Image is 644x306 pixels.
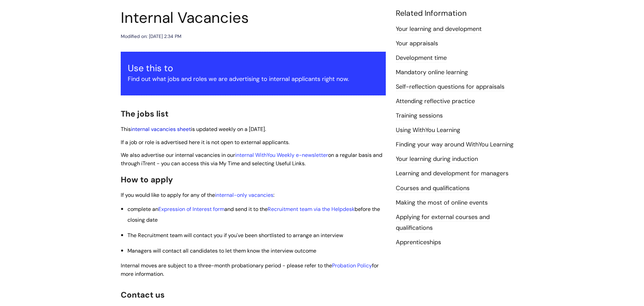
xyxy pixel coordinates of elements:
p: Find out what jobs and roles we are advertising to internal applicants right now. [128,74,379,84]
span: If you would like to apply for any of the : [121,191,274,199]
div: Modified on: [DATE] 2:34 PM [121,32,181,41]
a: Courses and qualifications [396,184,470,193]
h1: Internal Vacancies [121,9,386,27]
span: losing date [130,216,158,223]
a: Finding your way around WithYou Learning [396,140,514,149]
span: This is updated weekly on a [DATE]. [121,126,266,133]
span: I [121,262,379,277]
span: and send it to the before the c [127,206,380,223]
h3: Use this to [128,63,379,74]
a: Expression of Interest form [158,206,224,213]
a: internal-only vacancies [215,191,273,199]
a: Learning and development for managers [396,169,508,178]
a: Your learning during induction [396,155,478,164]
span: The jobs list [121,108,168,119]
a: Attending reflective practice [396,97,475,106]
span: Contact us [121,290,165,300]
a: Making the most of online events [396,199,488,207]
a: Your appraisals [396,39,438,48]
a: Development time [396,54,447,62]
a: Probation Policy [332,262,372,269]
a: internal WithYou Weekly e-newsletter [235,151,328,159]
span: complete an [127,206,158,213]
h4: Related Information [396,9,523,18]
a: Your learning and development [396,25,482,34]
span: How to apply [121,174,173,185]
span: If a job or role is advertised here it is not open to external applicants. [121,139,289,146]
a: internal vacancies sheet [131,126,191,133]
a: Applying for external courses and qualifications [396,213,490,232]
a: Apprenticeships [396,238,441,247]
span: The Recruitment team will contact you if you've been shortlisted to arrange an interview [127,232,343,239]
span: We also advertise our internal vacancies in our on a regular basis and through iTrent - you can a... [121,151,382,167]
a: Mandatory online learning [396,68,468,77]
span: nternal moves are subject to a three-month probationary period - please refer to the for more inf... [121,262,379,277]
a: Self-reflection questions for appraisals [396,83,504,91]
a: Using WithYou Learning [396,126,460,135]
a: Training sessions [396,112,443,120]
span: Managers will contact all candidates to let them know the interview outcome [127,247,316,254]
a: Recruitment team via the Helpdesk [268,206,355,213]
